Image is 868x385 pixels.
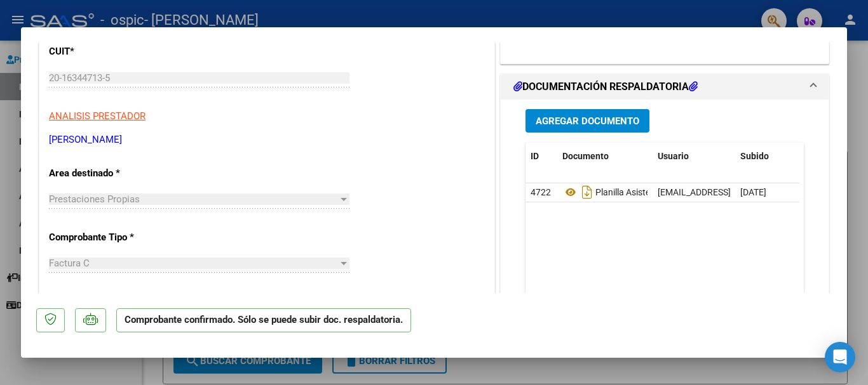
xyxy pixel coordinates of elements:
[49,258,90,269] span: Factura C
[658,151,689,161] span: Usuario
[49,44,180,59] p: CUIT
[740,187,766,197] span: [DATE]
[562,187,667,197] span: Planilla Asistencia
[825,342,855,372] div: Open Intercom Messenger
[49,110,146,122] span: ANALISIS PRESTADOR
[501,74,829,100] mat-expansion-panel-header: DOCUMENTACIÓN RESPALDATORIA
[531,151,539,161] span: ID
[49,133,485,147] p: [PERSON_NAME]
[49,193,140,205] span: Prestaciones Propias
[526,109,649,133] button: Agregar Documento
[513,79,698,95] h1: DOCUMENTACIÓN RESPALDATORIA
[49,166,180,181] p: Area destinado *
[653,143,735,170] datatable-header-cell: Usuario
[740,151,769,161] span: Subido
[799,143,862,170] datatable-header-cell: Acción
[579,182,595,202] i: Descargar documento
[531,187,551,197] span: 4722
[526,143,557,170] datatable-header-cell: ID
[735,143,799,170] datatable-header-cell: Subido
[501,100,829,363] div: DOCUMENTACIÓN RESPALDATORIA
[49,230,180,245] p: Comprobante Tipo *
[562,151,609,161] span: Documento
[536,115,639,127] span: Agregar Documento
[116,308,411,333] p: Comprobante confirmado. Sólo se puede subir doc. respaldatoria.
[557,143,653,170] datatable-header-cell: Documento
